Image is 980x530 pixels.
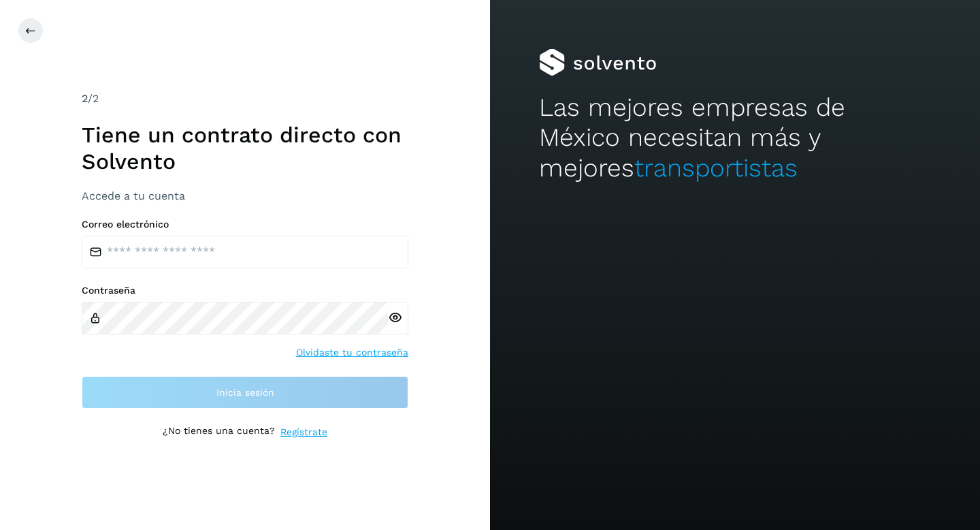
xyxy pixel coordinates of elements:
h3: Accede a tu cuenta [82,189,408,202]
div: /2 [82,91,408,107]
h1: Tiene un contrato directo con Solvento [82,122,408,174]
span: Inicia sesión [216,388,274,397]
h2: Las mejores empresas de México necesitan más y mejores [539,93,931,183]
a: Regístrate [280,425,327,439]
span: transportistas [634,153,798,183]
button: Inicia sesión [82,376,408,409]
label: Correo electrónico [82,219,408,230]
p: ¿No tienes una cuenta? [163,425,275,439]
span: 2 [82,92,88,105]
a: Olvidaste tu contraseña [296,345,408,360]
label: Contraseña [82,285,408,296]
